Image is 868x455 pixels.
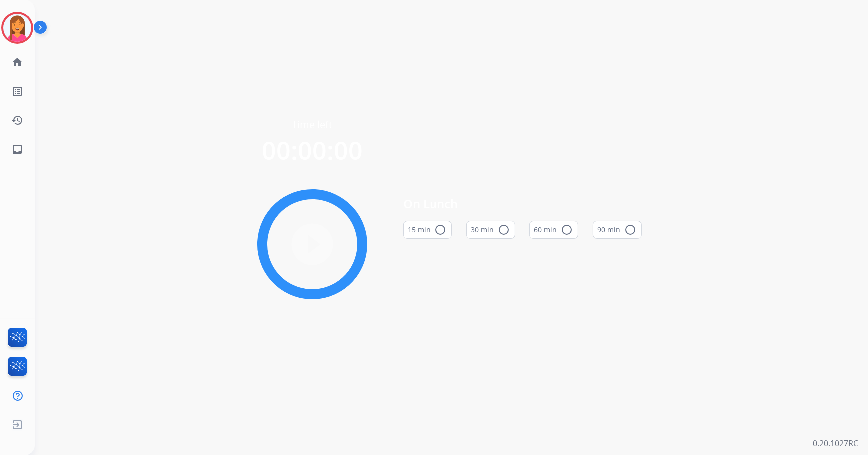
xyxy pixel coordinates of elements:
[498,224,510,236] mat-icon: radio_button_unchecked
[11,56,23,68] mat-icon: home
[593,221,642,239] button: 90 min
[434,224,446,236] mat-icon: radio_button_unchecked
[11,85,23,97] mat-icon: list_alt
[466,221,515,239] button: 30 min
[813,437,858,449] p: 0.20.1027RC
[292,118,333,132] span: Time left
[403,195,642,213] span: On Lunch
[624,224,636,236] mat-icon: radio_button_unchecked
[529,221,578,239] button: 60 min
[561,224,573,236] mat-icon: radio_button_unchecked
[11,143,23,155] mat-icon: inbox
[11,114,23,126] mat-icon: history
[262,133,363,167] span: 00:00:00
[3,14,31,42] img: avatar
[403,221,452,239] button: 15 min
